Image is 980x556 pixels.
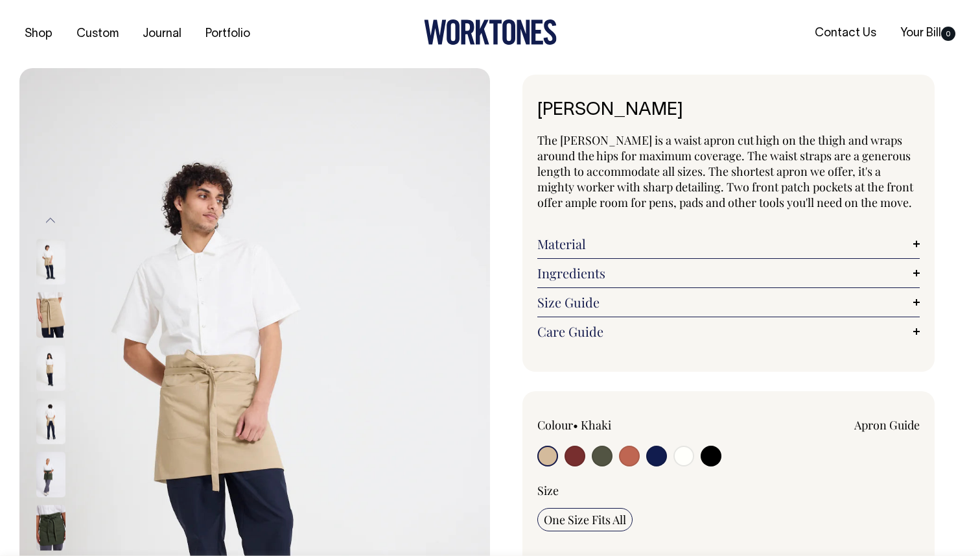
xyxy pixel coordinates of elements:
a: Contact Us [810,23,881,44]
a: Custom [71,23,124,45]
input: One Size Fits All [537,508,633,531]
h1: [PERSON_NAME] [537,101,920,121]
span: The [PERSON_NAME] is a waist apron cut high on the thigh and wraps around the hips for maximum co... [537,132,913,210]
img: olive [36,452,65,497]
div: Size [537,483,920,498]
a: Shop [19,23,58,45]
a: Care Guide [537,324,920,339]
a: Ingredients [537,265,920,281]
img: olive [36,505,65,550]
a: Portfolio [200,23,255,45]
label: Khaki [581,417,611,433]
img: khaki [36,345,65,391]
span: 0 [941,27,955,41]
img: khaki [36,398,65,444]
div: Colour [537,417,690,433]
img: khaki [36,292,65,337]
img: khaki [36,239,65,284]
button: Previous [41,206,60,236]
a: Apron Guide [854,417,920,433]
a: Your Bill0 [895,23,961,44]
span: One Size Fits All [544,512,626,527]
a: Journal [137,23,187,45]
a: Material [537,236,920,252]
span: • [573,417,578,433]
a: Size Guide [537,295,920,310]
